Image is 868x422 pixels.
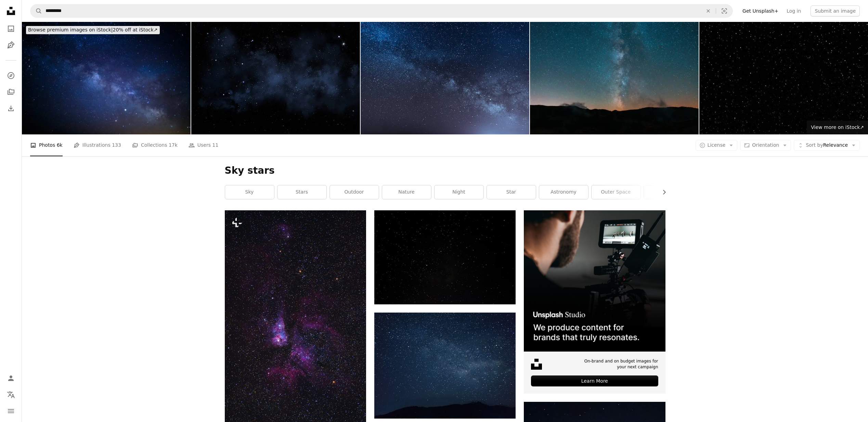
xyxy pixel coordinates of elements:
[531,375,658,386] div: Learn More
[811,124,864,130] span: View more on iStock ↗
[374,313,516,419] img: the night sky is filled with stars above a mountain
[225,185,274,199] a: sky
[4,102,18,115] a: Download History
[30,4,42,17] button: Search Unsplash
[696,140,738,151] button: License
[225,313,366,319] a: a group of stars that are in the sky
[487,185,536,199] a: star
[701,4,716,17] button: Clear
[4,85,18,99] a: Collections
[4,38,18,52] a: Illustrations
[374,362,516,368] a: the night sky is filled with stars above a mountain
[28,27,113,32] span: Browse premium images on iStock |
[277,185,326,199] a: stars
[28,27,158,32] span: 20% off at iStock ↗
[531,359,542,370] img: file-1631678316303-ed18b8b5cb9cimage
[374,254,516,260] a: a night sky with a few stars in it
[592,185,640,199] a: outer space
[212,141,219,149] span: 11
[4,404,18,418] button: Menu
[132,134,178,156] a: Collections 17k
[740,140,791,151] button: Orientation
[580,358,658,370] span: On-brand and on budget images for your next campaign
[4,388,18,401] button: Language
[22,22,164,38] a: Browse premium images on iStock|20% off at iStock↗
[806,142,848,149] span: Relevance
[435,185,483,199] a: night
[374,210,516,304] img: a night sky with a few stars in it
[806,142,823,148] span: Sort by
[716,4,733,17] button: Visual search
[738,5,782,16] a: Get Unsplash+
[752,142,779,148] span: Orientation
[644,185,693,199] a: space
[4,371,18,385] a: Log in / Sign up
[699,22,868,134] img: Starry night sky in space.
[524,210,665,352] img: file-1715652217532-464736461acbimage
[22,22,191,134] img: Milky Way
[189,134,219,156] a: Users 11
[530,22,699,134] img: Milky way above the silhouette of mountains
[382,185,431,199] a: nature
[807,121,868,134] a: View more on iStock↗
[191,22,360,134] img: night sky with bright stars and blue nebula
[658,185,665,199] button: scroll list to the right
[811,5,860,16] button: Submit an image
[330,185,379,199] a: outdoor
[708,142,726,148] span: License
[74,134,121,156] a: Illustrations 133
[524,210,665,394] a: On-brand and on budget images for your next campaignLearn More
[794,140,860,151] button: Sort byRelevance
[169,141,178,149] span: 17k
[112,141,121,149] span: 133
[30,4,733,18] form: Find visuals sitewide
[539,185,588,199] a: astronomy
[361,22,529,134] img: night scene milky way background
[4,22,18,36] a: Photos
[225,164,665,177] h1: Sky stars
[4,69,18,82] a: Explore
[782,5,805,16] a: Log in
